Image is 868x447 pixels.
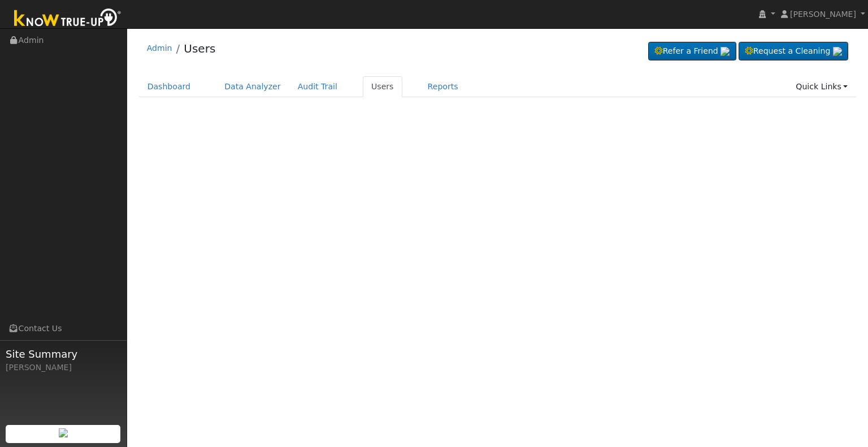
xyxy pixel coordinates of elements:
a: Admin [147,44,172,53]
a: Users [184,42,215,55]
img: retrieve [721,47,730,56]
a: Users [363,76,402,97]
a: Dashboard [139,76,199,97]
img: retrieve [833,47,842,56]
a: Request a Cleaning [739,42,848,61]
a: Quick Links [787,76,856,97]
div: [PERSON_NAME] [6,362,121,374]
img: Know True-Up [8,6,127,32]
a: Data Analyzer [216,76,289,97]
span: [PERSON_NAME] [790,10,856,19]
a: Refer a Friend [648,42,736,61]
a: Audit Trail [289,76,346,97]
span: Site Summary [6,346,121,362]
a: Reports [419,76,467,97]
img: retrieve [59,428,68,437]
